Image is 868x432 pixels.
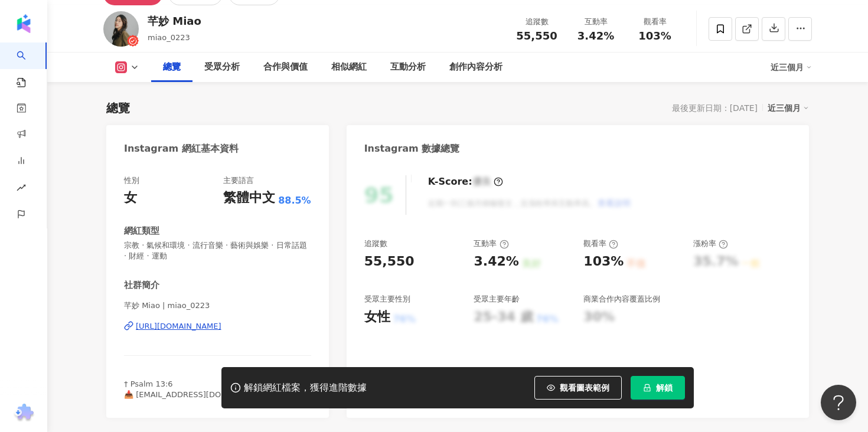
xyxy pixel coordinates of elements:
[124,189,137,207] div: 女
[17,176,26,202] span: rise
[124,142,239,155] div: Instagram 網紅基本資料
[583,253,624,271] div: 103%
[124,240,311,261] span: 宗教 · 氣候和環境 · 流行音樂 · 藝術與娛樂 · 日常話題 · 財經 · 運動
[331,60,367,74] div: 相似網紅
[14,14,33,33] img: logo icon
[124,279,159,292] div: 社群簡介
[638,30,671,42] span: 103%
[693,238,728,249] div: 漲粉率
[390,60,426,74] div: 互動分析
[124,321,311,332] a: [URL][DOMAIN_NAME]
[631,376,685,400] button: 解鎖
[12,404,35,423] img: chrome extension
[364,142,460,155] div: Instagram 數據總覽
[428,175,503,188] div: K-Score :
[771,58,812,77] div: 近三個月
[124,175,139,186] div: 性別
[364,294,410,305] div: 受眾主要性別
[163,60,181,74] div: 總覽
[17,42,40,89] a: search
[124,300,311,311] span: 芊妙 Miao | miao_0223
[278,194,311,207] span: 88.5%
[643,384,651,392] span: lock
[244,382,367,394] div: 解鎖網紅檔案，獲得進階數據
[560,383,609,392] span: 觀看圖表範例
[516,30,557,42] span: 55,550
[534,376,622,400] button: 觀看圖表範例
[263,60,308,74] div: 合作與價值
[632,16,677,28] div: 觀看率
[573,16,618,28] div: 互動率
[672,103,758,113] div: 最後更新日期：[DATE]
[106,100,130,116] div: 總覽
[148,14,201,28] div: 芊妙 Miao
[583,294,660,305] div: 商業合作內容覆蓋比例
[136,321,221,332] div: [URL][DOMAIN_NAME]
[223,175,254,186] div: 主要語言
[474,238,508,249] div: 互動率
[364,253,415,271] div: 55,550
[514,16,559,28] div: 追蹤數
[223,189,275,207] div: 繁體中文
[768,100,809,116] div: 近三個月
[474,253,518,271] div: 3.42%
[103,11,139,47] img: KOL Avatar
[148,33,190,42] span: miao_0223
[124,225,159,237] div: 網紅類型
[656,383,673,392] span: 解鎖
[364,238,387,249] div: 追蹤數
[474,294,520,305] div: 受眾主要年齡
[364,308,390,326] div: 女性
[577,30,614,42] span: 3.42%
[583,238,618,249] div: 觀看率
[449,60,502,74] div: 創作內容分析
[204,60,240,74] div: 受眾分析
